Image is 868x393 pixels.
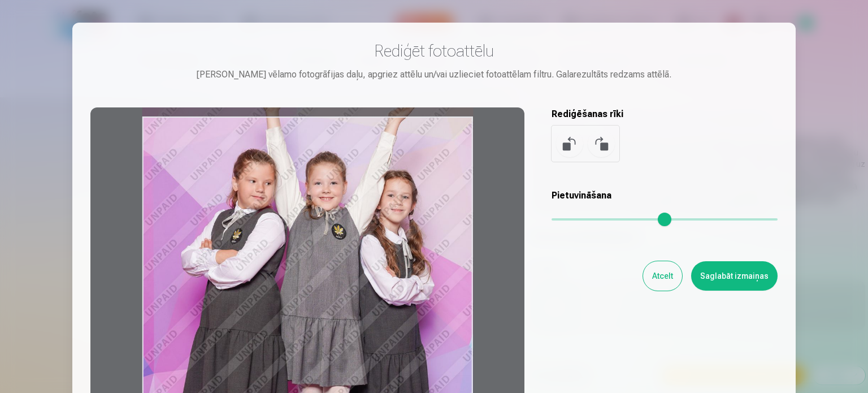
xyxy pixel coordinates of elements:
button: Atcelt [643,261,682,291]
button: Saglabāt izmaiņas [691,261,778,291]
h5: Pietuvināšana [552,189,778,202]
h3: Rediģēt fotoattēlu [90,41,778,61]
h5: Rediģēšanas rīki [552,107,778,121]
div: [PERSON_NAME] vēlamo fotogrāfijas daļu, apgriez attēlu un/vai uzlieciet fotoattēlam filtru. Galar... [90,68,778,81]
